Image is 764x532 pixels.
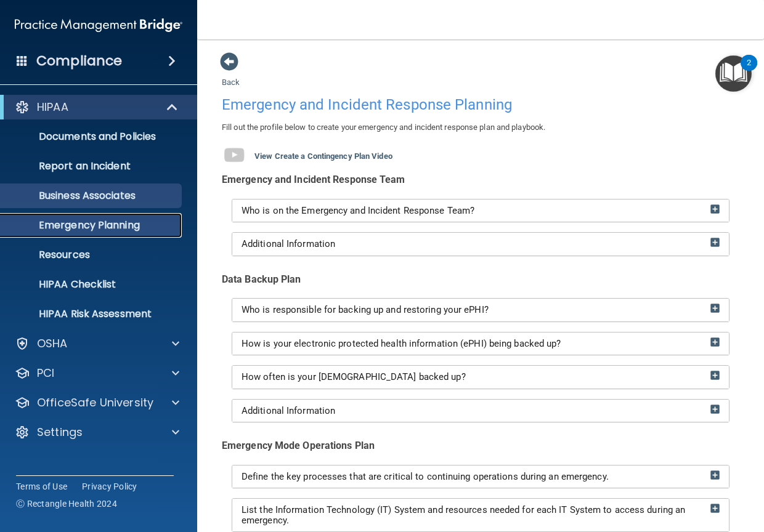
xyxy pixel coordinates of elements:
a: Who is responsible for backing up and restoring your ePHI? [242,305,720,315]
b: View Create a Contingency Plan Video [254,151,392,161]
a: Terms of Use [16,480,67,493]
p: Report an Incident [8,160,176,172]
p: Settings [37,425,83,440]
p: Fill out the profile below to create your emergency and incident response plan and playbook. [222,120,739,135]
span: Additional Information [242,405,335,416]
a: Define the key processes that are critical to continuing operations during an emergency. [242,472,720,482]
p: HIPAA Risk Assessment [8,308,176,320]
img: gray_youtube_icon.38fcd6cc.png [222,143,246,167]
a: How often is your [DEMOGRAPHIC_DATA] backed up? [242,372,720,382]
p: HIPAA Checklist [8,278,176,291]
h4: Compliance [36,52,122,70]
span: Who is on the Emergency and Incident Response Team? [242,205,474,216]
a: Who is on the Emergency and Incident Response Team? [242,206,720,216]
button: Open Resource Center, 2 new notifications [715,55,752,92]
span: How often is your [DEMOGRAPHIC_DATA] backed up? [242,371,466,382]
img: ic_add_box.75fa564c.png [710,238,720,247]
p: OSHA [37,336,68,351]
span: Ⓒ Rectangle Health 2024 [16,498,117,510]
a: How is your electronic protected health information (ePHI) being backed up? [242,339,720,349]
a: PCI [15,366,179,381]
p: HIPAA [37,100,68,115]
h4: Emergency and Incident Response Planning [222,97,739,113]
img: ic_add_box.75fa564c.png [710,371,720,380]
span: Who is responsible for backing up and restoring your ePHI? [242,304,489,315]
a: OSHA [15,336,179,351]
p: Business Associates [8,190,176,202]
img: ic_add_box.75fa564c.png [710,504,720,513]
a: Privacy Policy [82,480,137,493]
span: How is your electronic protected health information (ePHI) being backed up? [242,338,561,349]
span: Additional Information [242,238,335,249]
iframe: Drift Widget Chat Controller [551,445,749,494]
a: HIPAA [15,100,179,115]
a: Additional Information [242,406,720,416]
p: Resources [8,249,176,261]
div: 2 [747,63,751,79]
p: Documents and Policies [8,131,176,143]
span: Define the key processes that are critical to continuing operations during an emergency. [242,471,609,482]
a: List the Information Technology (IT) System and resources needed for each IT System to access dur... [242,505,720,525]
img: ic_add_box.75fa564c.png [710,337,720,347]
img: ic_add_box.75fa564c.png [710,405,720,414]
span: List the Information Technology (IT) System and resources needed for each IT System to access dur... [242,504,685,526]
b: Emergency and Incident Response Team [222,174,405,185]
img: ic_add_box.75fa564c.png [710,204,720,214]
a: Additional Information [242,239,720,249]
img: PMB logo [15,13,182,38]
a: OfficeSafe University [15,395,179,410]
p: Emergency Planning [8,219,176,232]
a: Back [222,63,240,87]
b: Emergency Mode Operations Plan [222,440,375,451]
img: ic_add_box.75fa564c.png [710,304,720,313]
p: OfficeSafe University [37,395,153,410]
b: Data Backup Plan [222,273,301,285]
a: Settings [15,425,179,440]
p: PCI [37,366,54,381]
